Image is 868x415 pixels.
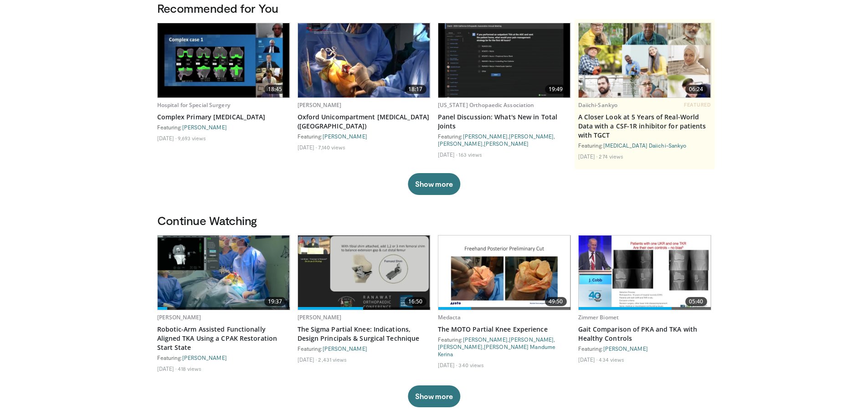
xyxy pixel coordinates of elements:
h3: Recommended for You [157,1,711,15]
a: [PERSON_NAME] [438,343,483,350]
img: 5f9c0737-b531-4be0-b8ce-730123195e76.620x360_q85_upscale.jpg [158,236,290,310]
li: 163 views [458,151,482,158]
a: [PERSON_NAME] [157,313,201,321]
a: Complex Primary [MEDICAL_DATA] [157,113,290,122]
a: [PERSON_NAME] [463,336,508,343]
a: [PERSON_NAME] [323,133,367,139]
img: ccc24972-9600-4baa-a65e-588250812ded.620x360_q85_upscale.jpg [438,23,570,97]
a: 19:37 [158,236,290,310]
li: [DATE] [438,151,457,158]
div: Featuring: , , , [438,336,571,358]
span: 19:49 [545,85,567,94]
span: 18:17 [405,85,426,94]
a: 05:40 [579,236,711,310]
img: b4e7bb26-fa9c-4d3d-adc6-8682f890a2bc.620x360_q85_upscale.jpg [298,236,430,310]
div: Featuring: , , , [438,133,571,147]
span: 19:37 [264,297,286,306]
a: [PERSON_NAME] [463,133,508,139]
a: Hospital for Special Surgery [157,101,230,109]
a: The MOTO Partial Knee Experience [438,325,571,334]
a: 06:24 [579,23,711,97]
li: [DATE] [157,134,177,142]
a: 18:45 [158,23,290,97]
div: Featuring: [298,133,431,140]
a: [PERSON_NAME] [509,336,554,343]
li: 2,431 views [318,356,347,363]
a: [PERSON_NAME] [509,133,554,139]
a: [PERSON_NAME] [182,124,227,130]
a: [PERSON_NAME] [298,313,342,321]
span: 49:50 [545,297,567,306]
div: Featuring: [578,142,711,149]
div: Featuring: [157,123,290,131]
li: 418 views [178,365,201,372]
li: [DATE] [298,356,317,363]
li: [DATE] [578,356,598,363]
a: Panel Discussion: What's New in Total Joints [438,113,571,131]
a: [PERSON_NAME] Mandume Kerina [438,343,556,357]
li: 434 views [599,356,624,363]
button: Show more [408,385,460,407]
li: [DATE] [157,365,177,372]
a: A Closer Look at 5 Years of Real-World Data with a CSF-1R inhibitor for patients with TGCT [578,113,711,140]
li: 274 views [599,153,623,160]
h3: Continue Watching [157,213,711,228]
span: 18:45 [264,85,286,94]
a: [US_STATE] Orthopaedic Association [438,101,534,109]
li: 9,693 views [178,134,206,142]
div: Featuring: [578,345,711,352]
a: 19:49 [438,23,570,97]
div: Featuring: [157,354,290,361]
a: Oxford Unicompartment [MEDICAL_DATA] ([GEOGRAPHIC_DATA]) [298,113,431,131]
li: [DATE] [438,361,457,369]
a: Medacta [438,313,461,321]
li: [DATE] [298,143,317,151]
img: e0c75c38-3898-4e2f-b573-c63516b6ae86.620x360_q85_upscale.jpg [438,236,570,310]
a: [PERSON_NAME] [182,354,227,361]
a: [MEDICAL_DATA] Daiichi-Sankyo [603,142,687,149]
span: 05:40 [685,297,707,306]
button: Show more [408,173,460,195]
span: 16:50 [405,297,426,306]
a: Daiichi-Sankyo [578,101,618,109]
a: [PERSON_NAME] [484,140,529,147]
span: FEATURED [684,102,711,108]
li: 340 views [458,361,484,369]
a: 49:50 [438,236,570,310]
a: [PERSON_NAME] [298,101,342,109]
img: 93c22cae-14d1-47f0-9e4a-a244e824b022.png.620x360_q85_upscale.jpg [579,23,711,97]
span: 06:24 [685,85,707,94]
img: e6f05148-0552-4775-ab59-e5595e859885.620x360_q85_upscale.jpg [298,23,430,97]
a: Gait Comparison of PKA and TKA with Healthy Controls [578,325,711,343]
a: Robotic-Arm Assisted Functionally Aligned TKA Using a CPAK Restoration Start State [157,325,290,352]
a: [PERSON_NAME] [603,345,648,352]
img: 0b8bbda9-1ba6-478c-8dfd-52395c81354d.620x360_q85_upscale.jpg [579,236,711,310]
a: 16:50 [298,236,430,310]
div: Featuring: [298,345,431,352]
img: e4f1a5b7-268b-4559-afc9-fa94e76e0451.620x360_q85_upscale.jpg [158,23,290,97]
a: 18:17 [298,23,430,97]
a: [PERSON_NAME] [323,345,367,352]
a: Zimmer Biomet [578,313,619,321]
a: The Sigma Partial Knee: Indications, Design Principals & Surgical Technique [298,325,431,343]
a: [PERSON_NAME] [438,140,483,147]
li: 7,140 views [318,143,345,151]
li: [DATE] [578,153,598,160]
